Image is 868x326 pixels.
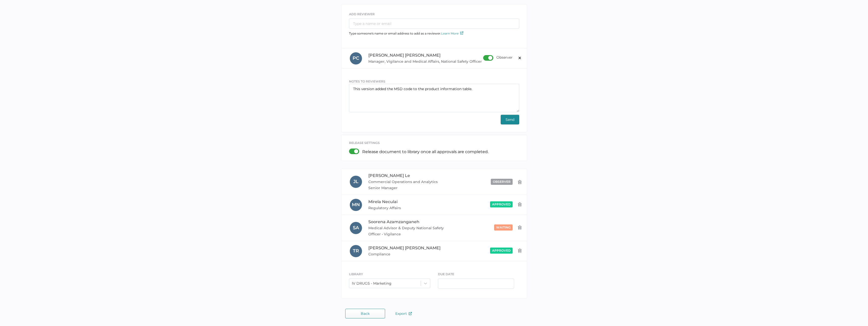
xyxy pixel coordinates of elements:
[352,281,391,286] div: IV DRUGS - Marketing
[368,173,410,178] span: [PERSON_NAME] Le
[345,309,385,318] button: Back
[352,202,360,207] span: M N
[518,225,522,230] img: delete
[368,246,440,250] span: [PERSON_NAME] [PERSON_NAME]
[353,179,358,184] span: J L
[390,309,417,318] button: Export
[349,79,385,83] span: NOTES TO REVIEWERS
[395,311,412,316] span: Export
[353,248,359,254] span: T R
[368,205,445,211] span: Regulatory Affairs
[518,180,522,184] img: delete
[362,149,488,154] p: Release document to library once all approvals are completed.
[492,249,511,252] span: approved
[493,180,511,184] span: observer
[368,53,440,58] span: [PERSON_NAME] [PERSON_NAME]
[506,115,514,124] span: Send
[368,251,445,257] span: Compliance
[409,312,412,315] img: external-link-icon.7ec190a1.svg
[349,272,363,276] span: LIBRARY
[368,219,419,224] span: Soorena Azamzanganeh
[349,31,463,35] span: Type someone's name or email address to add as a reviewer.
[501,115,519,124] button: Send
[361,312,370,316] span: Back
[368,225,445,237] span: Medical Advisor & Deputy National Safety Officer • Vigilance
[349,141,380,145] span: release settings
[460,31,463,35] img: external-link-icon.7ec190a1.svg
[441,31,463,35] a: Learn More
[349,19,519,29] input: Type a name or email
[368,58,483,64] span: Manager, Vigilance and Medical Affairs, National Safety Officer
[349,84,519,112] textarea: This version added the MSD code to the product information table.
[496,225,511,229] span: waiting
[353,55,359,61] span: P C
[483,55,513,61] div: Observer
[518,53,522,61] span: ×
[492,202,511,206] span: approved
[518,249,522,253] img: delete
[438,272,454,276] span: DUE DATE
[353,225,359,231] span: S A
[349,12,375,16] span: ADD REVIEWER
[368,199,398,204] span: Mirela Neculai
[518,202,522,206] img: delete
[368,179,445,191] span: Commercial Operations and Analytics Senior Manager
